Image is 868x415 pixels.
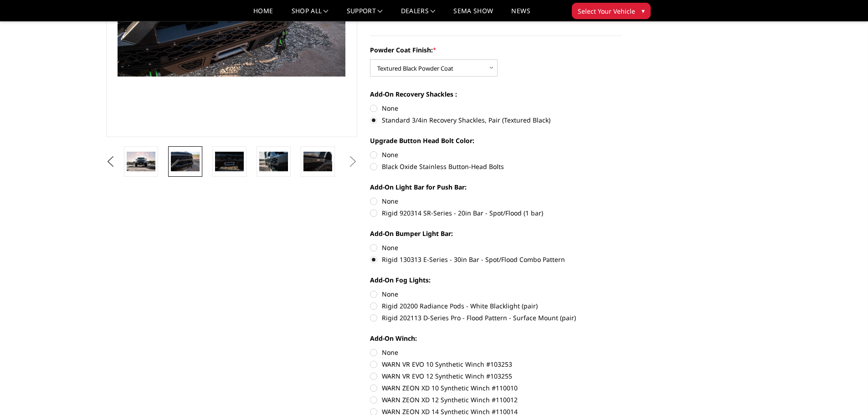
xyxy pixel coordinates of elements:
label: None [370,196,621,206]
label: Black Oxide Stainless Button-Head Bolts [370,162,621,171]
label: None [370,289,621,299]
label: Add-On Light Bar for Push Bar: [370,182,621,192]
label: Powder Coat Finish: [370,45,621,55]
img: 2021-2024 Ram 1500 TRX - Freedom Series - Baja Front Bumper (winch mount) [127,152,155,171]
label: Rigid 920314 SR-Series - 20in Bar - Spot/Flood (1 bar) [370,208,621,218]
label: Rigid 202113 D-Series Pro - Flood Pattern - Surface Mount (pair) [370,313,621,323]
label: Add-On Recovery Shackles : [370,89,621,99]
iframe: Chat Widget [822,371,868,415]
img: 2021-2024 Ram 1500 TRX - Freedom Series - Baja Front Bumper (winch mount) [303,152,332,171]
a: News [511,8,530,21]
label: Upgrade Button Head Bolt Color: [370,136,621,145]
a: Home [253,8,273,21]
label: Add-On Fog Lights: [370,275,621,285]
label: Standard 3/4in Recovery Shackles, Pair (Textured Black) [370,115,621,125]
img: 2021-2024 Ram 1500 TRX - Freedom Series - Baja Front Bumper (winch mount) [215,152,244,171]
span: Select Your Vehicle [578,6,635,16]
label: None [370,243,621,252]
a: shop all [292,8,329,21]
label: Add-On Bumper Light Bar: [370,229,621,238]
label: None [370,103,621,113]
span: ▾ [642,6,645,15]
label: WARN VR EVO 12 Synthetic Winch #103255 [370,371,621,381]
label: None [370,348,621,357]
button: Next [346,155,360,169]
label: Rigid 130313 E-Series - 30in Bar - Spot/Flood Combo Pattern [370,255,621,264]
label: None [370,150,621,159]
img: 2021-2024 Ram 1500 TRX - Freedom Series - Baja Front Bumper (winch mount) [259,152,288,171]
a: Dealers [401,8,436,21]
label: WARN VR EVO 10 Synthetic Winch #103253 [370,359,621,369]
label: Rigid 20200 Radiance Pods - White Blacklight (pair) [370,301,621,311]
button: Previous [104,155,118,169]
label: WARN ZEON XD 10 Synthetic Winch #110010 [370,383,621,393]
label: WARN ZEON XD 12 Synthetic Winch #110012 [370,395,621,405]
img: 2021-2024 Ram 1500 TRX - Freedom Series - Baja Front Bumper (winch mount) [171,152,200,171]
button: Select Your Vehicle [572,3,651,19]
a: Support [347,8,383,21]
a: SEMA Show [453,8,493,21]
label: Add-On Winch: [370,333,621,343]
